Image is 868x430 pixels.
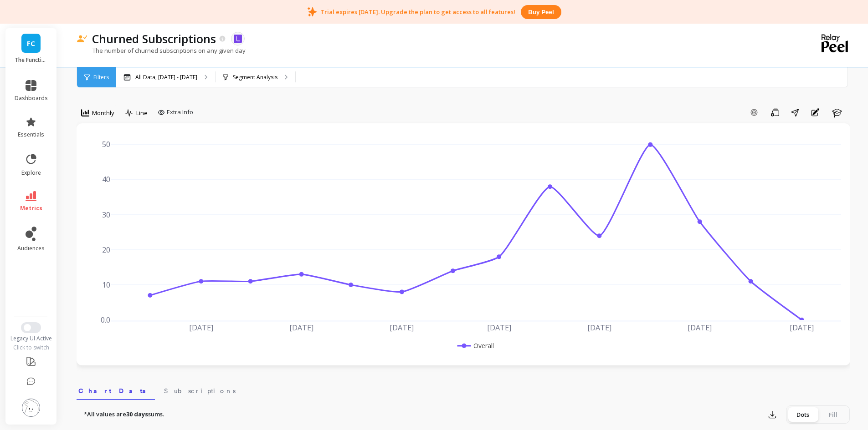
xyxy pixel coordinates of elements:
p: Trial expires [DATE]. Upgrade the plan to get access to all features! [320,8,515,16]
span: audiences [17,245,45,252]
nav: Tabs [77,379,850,400]
img: header icon [77,35,87,43]
span: Chart Data [78,386,153,395]
p: Segment Analysis [233,74,277,81]
strong: 30 days [126,410,148,418]
span: essentials [18,131,44,138]
p: All Data, [DATE] - [DATE] [135,74,197,81]
span: Subscriptions [164,386,236,395]
span: Extra Info [167,108,193,117]
p: The number of churned subscriptions on any given day [77,46,246,55]
p: Churned Subscriptions [92,31,216,46]
span: explore [21,169,41,177]
p: The Functional Mushroom Company [15,56,48,64]
button: Buy peel [521,5,561,19]
span: FC [27,38,35,49]
div: Fill [818,407,848,422]
span: Filters [93,74,109,81]
span: Line [136,109,148,117]
span: dashboards [15,95,48,102]
button: Switch to New UI [21,322,41,333]
span: Monthly [92,109,114,117]
span: metrics [20,205,42,212]
div: Dots [788,407,818,422]
p: *All values are sums. [84,410,164,419]
div: Click to switch [5,344,57,351]
img: api.loopsubs.svg [234,35,242,43]
img: profile picture [22,399,40,417]
div: Legacy UI Active [5,335,57,342]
